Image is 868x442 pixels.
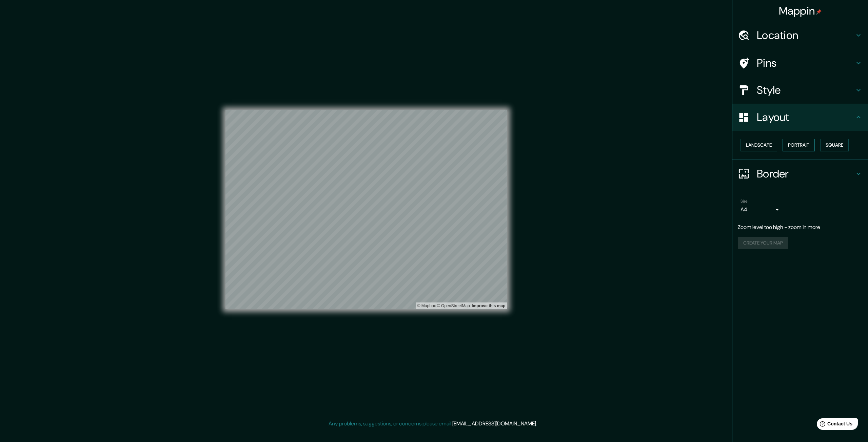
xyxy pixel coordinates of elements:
div: A4 [741,204,781,215]
div: Border [732,160,868,187]
h4: Mappin [779,4,822,18]
h4: Location [757,28,854,42]
h4: Pins [757,56,854,70]
button: Portrait [783,139,815,151]
div: Style [732,77,868,104]
img: pin-icon.png [816,9,822,15]
h4: Style [757,83,854,97]
button: Landscape [741,139,777,151]
h4: Layout [757,110,854,124]
a: Map feedback [472,303,505,308]
p: Any problems, suggestions, or concerns please email . [329,420,537,428]
canvas: Map [225,110,507,309]
a: OpenStreetMap [437,303,470,308]
a: Mapbox [417,303,436,308]
a: [EMAIL_ADDRESS][DOMAIN_NAME] [452,420,536,427]
div: Pins [732,49,868,77]
div: . [537,420,538,428]
label: Size [741,198,748,204]
button: Square [820,139,849,151]
div: Location [732,22,868,49]
div: . [538,420,539,428]
div: Layout [732,104,868,131]
p: Zoom level too high - zoom in more [738,223,863,231]
h4: Border [757,167,854,181]
iframe: Help widget launcher [808,416,861,435]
